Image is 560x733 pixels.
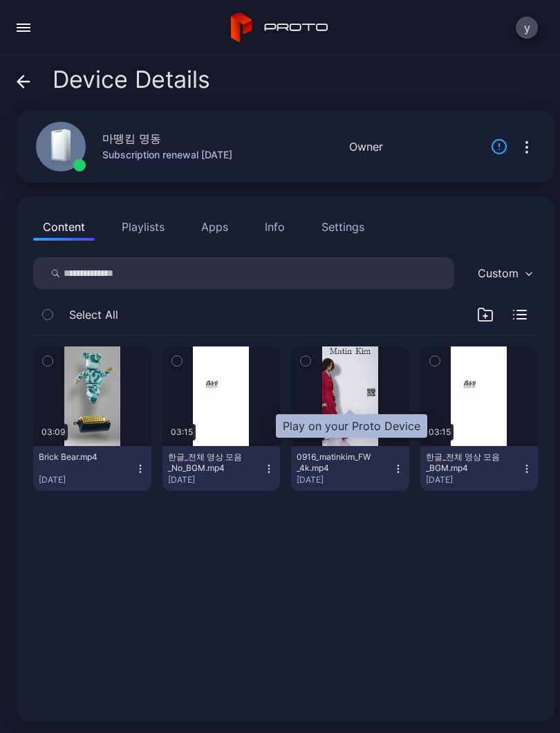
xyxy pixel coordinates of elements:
[516,17,538,39] button: y
[168,474,264,485] div: [DATE]
[312,213,374,241] button: Settings
[276,414,427,438] div: Play on your Proto Device
[291,446,409,491] button: 0916_matinkim_FW_4k.mp4[DATE]
[39,452,115,463] div: Brick Bear.mp4
[33,213,95,241] button: Content
[255,213,295,241] button: Info
[471,257,538,289] button: Custom
[162,446,281,491] button: 한글_전체 영상 모음_No_BGM.mp4[DATE]
[192,213,238,241] button: Apps
[265,219,285,235] div: Info
[297,452,373,474] div: 0916_matinkim_FW_4k.mp4
[426,474,522,485] div: [DATE]
[102,130,161,147] div: 마뗑킴 명동
[102,147,232,163] div: Subscription renewal [DATE]
[69,306,118,323] span: Select All
[478,266,519,280] div: Custom
[297,474,393,485] div: [DATE]
[349,138,383,155] div: Owner
[321,219,364,235] div: Settings
[112,213,174,241] button: Playlists
[33,446,151,491] button: Brick Bear.mp4[DATE]
[426,452,502,474] div: 한글_전체 영상 모음_BGM.mp4
[53,66,210,93] span: Device Details
[420,446,539,491] button: 한글_전체 영상 모음_BGM.mp4[DATE]
[39,474,135,485] div: [DATE]
[168,452,244,474] div: 한글_전체 영상 모음_No_BGM.mp4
